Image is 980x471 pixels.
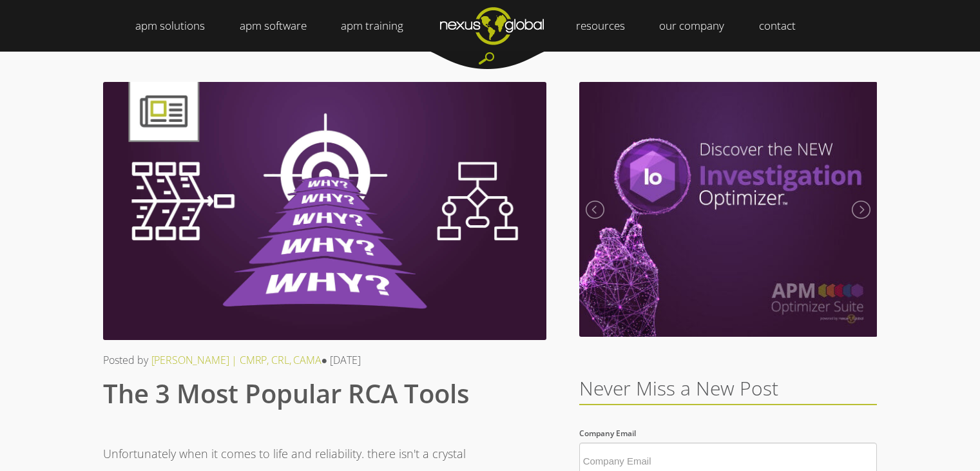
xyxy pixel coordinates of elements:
[103,376,469,411] span: The 3 Most Popular RCA Tools
[579,82,878,337] img: Meet the New Investigation Optimizer | September 2020
[579,428,636,439] span: Company Email
[322,353,361,367] span: ● [DATE]
[151,353,322,367] a: [PERSON_NAME] | CMRP, CRL, CAMA
[103,353,148,367] span: Posted by
[579,375,778,401] span: Never Miss a New Post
